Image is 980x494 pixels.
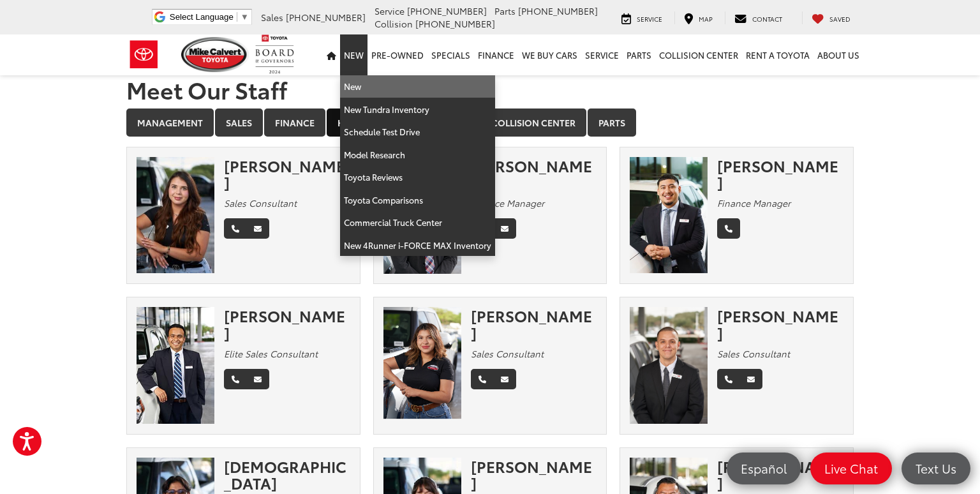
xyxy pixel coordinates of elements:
[725,11,792,24] a: Contact
[518,4,598,17] span: [PHONE_NUMBER]
[655,34,742,75] a: Collision Center
[261,11,283,24] span: Sales
[717,157,843,191] div: [PERSON_NAME]
[170,12,249,22] a: Select Language​
[813,34,863,75] a: About Us
[717,197,791,209] em: Finance Manager
[126,109,854,138] div: Department Tabs
[224,157,350,191] div: [PERSON_NAME]
[674,11,722,24] a: Map
[241,12,249,22] span: ▼
[415,17,495,30] span: [PHONE_NUMBER]
[246,369,269,389] a: Email
[909,460,963,476] span: Text Us
[612,11,672,24] a: Service
[224,307,350,341] div: [PERSON_NAME]
[802,11,860,24] a: My Saved Vehicles
[340,211,495,234] a: Commercial Truck Center
[246,218,269,239] a: Email
[137,307,214,424] img: Victor Mathew
[340,189,495,212] a: Toyota Comparisons
[818,460,884,476] span: Live Chat
[340,144,495,167] a: Model Research
[286,11,366,24] span: [PHONE_NUMBER]
[375,4,405,17] span: Service
[126,109,214,137] a: Management
[637,14,662,24] span: Service
[752,14,782,24] span: Contact
[215,109,263,137] a: Sales
[630,157,708,274] img: Armando Moreno
[717,369,740,389] a: Phone
[493,369,516,389] a: Email
[340,98,495,121] a: New Tundra Inventory
[630,307,708,424] img: Luis Gonzalez
[224,347,318,360] em: Elite Sales Consultant
[340,34,367,75] a: New
[340,121,495,144] a: Schedule Test Drive
[471,458,597,491] div: [PERSON_NAME]
[375,17,413,30] span: Collision
[699,14,713,24] span: Map
[471,197,544,209] em: Finance Manager
[727,453,801,484] a: Español
[829,14,850,24] span: Saved
[494,4,516,17] span: Parts
[237,12,237,22] span: ​
[224,197,297,209] em: Sales Consultant
[717,218,740,239] a: Phone
[427,34,474,75] a: Specials
[264,109,325,137] a: Finance
[739,369,762,389] a: Email
[717,458,843,491] div: [PERSON_NAME]
[340,75,495,98] a: New
[581,34,623,75] a: Service
[518,34,581,75] a: WE BUY CARS
[493,218,516,239] a: Email
[126,77,854,102] h1: Meet Our Staff
[717,347,790,360] em: Sales Consultant
[471,307,597,341] div: [PERSON_NAME]
[137,157,214,274] img: Melissa Ramirez
[471,369,494,389] a: Phone
[170,12,234,22] span: Select Language
[327,109,420,137] a: Habla Español
[471,157,597,191] div: [PERSON_NAME]
[120,34,168,75] img: Toyota
[323,34,340,75] a: Home
[367,34,427,75] a: Pre-Owned
[623,34,655,75] a: Parts
[717,307,843,341] div: [PERSON_NAME]
[407,4,487,17] span: [PHONE_NUMBER]
[340,234,495,257] a: New 4Runner i-FORCE MAX Inventory
[340,166,495,189] a: Toyota Reviews
[181,37,249,72] img: Mike Calvert Toyota
[474,34,518,75] a: Finance
[588,109,636,137] a: Parts
[742,34,813,75] a: Rent a Toyota
[224,218,247,239] a: Phone
[734,460,793,476] span: Español
[480,109,586,137] a: Collision Center
[902,453,970,484] a: Text Us
[810,453,892,484] a: Live Chat
[383,307,461,424] img: Dora Garcia
[224,369,247,389] a: Phone
[471,347,544,360] em: Sales Consultant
